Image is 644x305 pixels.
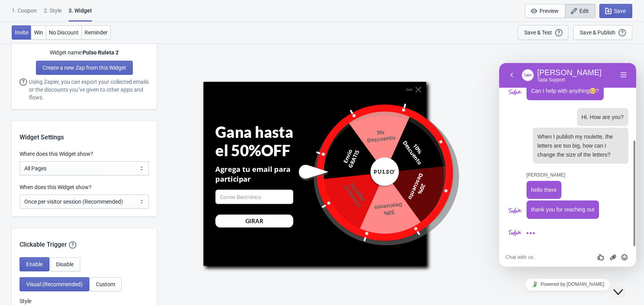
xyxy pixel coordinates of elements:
[406,88,413,92] div: Salir
[46,25,82,40] button: No Discount
[49,29,79,36] span: No Discount
[524,29,552,36] div: Save & Test
[579,8,589,14] span: Edit
[20,297,31,305] label: Style
[611,274,636,297] iframe: chat widget
[499,63,636,267] iframe: chat widget
[81,25,111,40] button: Reminder
[44,7,61,20] div: 2 . Style
[215,164,293,184] div: Agrega tu email para participar
[89,277,122,291] button: Custom
[36,61,133,75] a: Create a new Zap from this Widget
[215,123,309,160] div: Gana hasta el 50%OFF
[26,281,83,287] span: Visual (Recommended)
[20,257,49,271] button: Enable
[573,25,632,40] button: Save & Publish
[20,49,149,57] div: Widget name:
[20,277,89,291] button: Visual (Recommended)
[12,25,31,40] button: Invite
[12,228,157,249] div: Clickable Trigger
[20,183,92,191] label: When does this Widget show?
[85,29,108,36] span: Reminder
[69,7,92,22] div: 3. Widget
[56,261,74,267] span: Disable
[20,150,93,158] label: Where does this Widget show?
[525,4,565,18] button: Preview
[49,257,80,271] button: Disable
[565,4,595,18] button: Edit
[29,78,149,101] span: Using Zapier, you can export your collected emails or the discounts you’ve given to other apps an...
[245,217,263,225] div: GIRAR
[31,25,46,40] button: Win
[580,29,615,36] div: Save & Publish
[12,121,157,142] div: Widget Settings
[215,190,293,204] input: Correo Electrónico
[43,65,126,71] span: Create a new Zap from this Widget
[518,25,568,40] button: Save & Test
[12,7,37,20] div: 1. Coupon
[34,29,43,36] span: Win
[599,4,632,18] button: Save
[15,29,28,36] span: Invite
[499,276,636,293] iframe: chat widget
[539,8,559,14] span: Preview
[96,281,115,287] span: Custom
[83,49,119,56] strong: Pulso Ruleta 2
[26,261,43,267] span: Enable
[614,8,626,14] span: Save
